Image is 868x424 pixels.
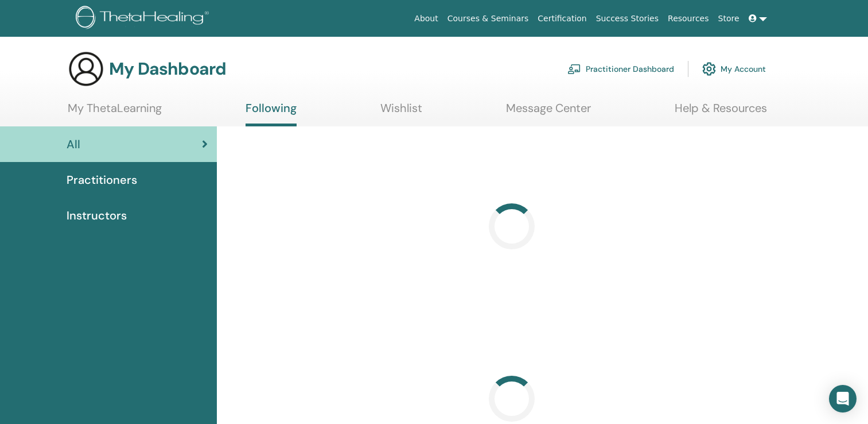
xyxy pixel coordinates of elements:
h3: My Dashboard [109,59,226,79]
a: Resources [663,8,714,29]
a: Practitioner Dashboard [567,56,674,82]
img: chalkboard-teacher.svg [567,64,581,74]
div: Open Intercom Messenger [829,385,857,413]
img: cog.svg [702,59,716,79]
a: Wishlist [380,101,422,124]
a: About [410,8,442,29]
a: Certification [533,8,591,29]
a: Message Center [506,101,591,124]
img: logo.png [76,6,213,32]
span: All [67,136,80,153]
a: Success Stories [591,8,663,29]
a: Courses & Seminars [443,8,534,29]
a: My ThetaLearning [68,101,162,124]
img: generic-user-icon.jpg [68,51,104,87]
span: Instructors [67,207,127,224]
span: Practitioners [67,171,137,188]
a: My Account [702,56,766,82]
a: Store [714,8,744,29]
a: Following [246,101,297,126]
a: Help & Resources [675,101,767,124]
